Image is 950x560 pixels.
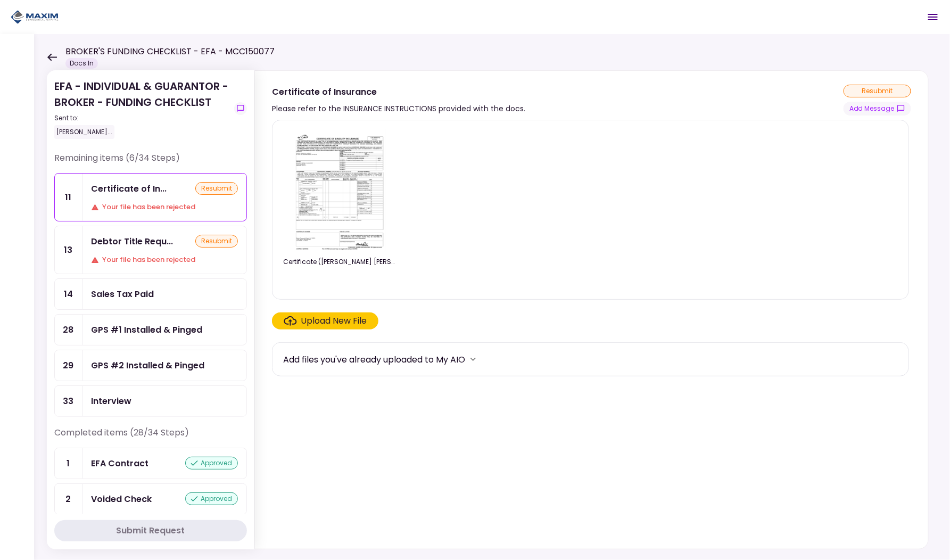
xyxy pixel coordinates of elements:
[54,125,114,139] div: [PERSON_NAME]...
[54,226,247,274] a: 13Debtor Title Requirements - Proof of IRP or ExemptionresubmitYour file has been rejected
[54,448,247,479] a: 1EFA Contractapproved
[54,78,230,139] div: EFA - INDIVIDUAL & GUARANTOR - BROKER - FUNDING CHECKLIST
[55,279,82,309] div: 14
[301,315,367,327] div: Upload New File
[272,102,525,115] div: Please refer to the INSURANCE INSTRUCTIONS provided with the docs.
[91,182,167,195] div: Certificate of Insurance
[272,312,378,330] span: Click here to upload the required document
[54,426,247,448] div: Completed items (28/34 Steps)
[117,524,185,537] div: Submit Request
[844,102,911,116] button: show-messages
[54,278,247,310] a: 14Sales Tax Paid
[65,58,98,69] div: Docs In
[195,182,238,195] div: resubmit
[54,483,247,515] a: 2Voided Checkapproved
[91,457,148,470] div: EFA Contract
[91,492,152,506] div: Voided Check
[55,448,82,479] div: 1
[54,113,230,123] div: Sent to:
[54,152,247,173] div: Remaining items (6/34 Steps)
[54,385,247,417] a: 33Interview
[91,235,173,248] div: Debtor Title Requirements - Proof of IRP or Exemption
[185,457,238,470] div: approved
[91,323,202,336] div: GPS #1 Installed & Pinged
[55,174,82,221] div: 11
[65,45,275,58] h1: BROKER'S FUNDING CHECKLIST - EFA - MCC150077
[54,314,247,345] a: 28GPS #1 Installed & Pinged
[54,350,247,381] a: 29GPS #2 Installed & Pinged
[234,102,247,115] button: show-messages
[54,173,247,221] a: 11Certificate of InsuranceresubmitYour file has been rejected
[272,85,525,98] div: Certificate of Insurance
[185,492,238,505] div: approved
[54,520,247,541] button: Submit Request
[283,353,465,366] div: Add files you've already uploaded to My AIO
[55,315,82,345] div: 28
[55,350,82,381] div: 29
[254,70,929,549] div: Certificate of InsurancePlease refer to the INSURANCE INSTRUCTIONS provided with the docs.resubmi...
[91,394,131,408] div: Interview
[91,359,204,372] div: GPS #2 Installed & Pinged
[55,386,82,416] div: 33
[195,235,238,248] div: resubmit
[91,287,154,301] div: Sales Tax Paid
[55,226,82,274] div: 13
[55,484,82,514] div: 2
[465,351,481,367] button: more
[11,9,59,25] img: Partner icon
[920,4,946,30] button: Open menu
[844,85,911,97] div: resubmit
[91,202,238,212] div: Your file has been rejected
[283,257,395,267] div: Certificate (Eduardo Alexis Salvador Bonilla).pdf
[91,254,238,265] div: Your file has been rejected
